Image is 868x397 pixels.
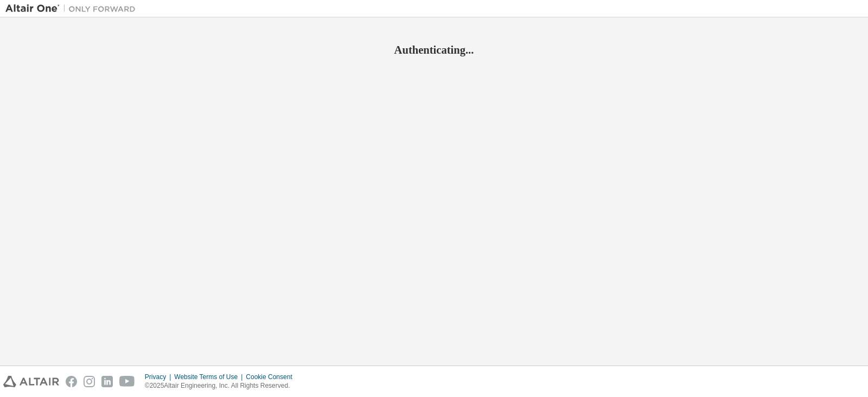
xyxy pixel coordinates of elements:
[66,376,77,387] img: facebook.svg
[145,381,299,390] p: © 2025 Altair Engineering, Inc. All Rights Reserved.
[119,376,135,387] img: youtube.svg
[5,3,141,14] img: Altair One
[101,376,113,387] img: linkedin.svg
[174,373,246,381] div: Website Terms of Use
[84,376,95,387] img: instagram.svg
[3,376,59,387] img: altair_logo.svg
[145,373,174,381] div: Privacy
[246,373,298,381] div: Cookie Consent
[5,43,863,57] h2: Authenticating...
